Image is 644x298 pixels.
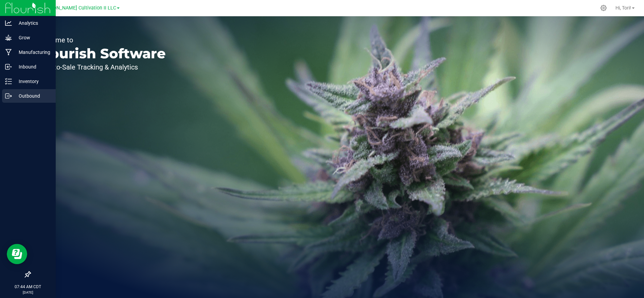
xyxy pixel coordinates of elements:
[12,92,53,100] p: Outbound
[37,64,166,71] p: Seed-to-Sale Tracking & Analytics
[5,93,12,99] inline-svg: Outbound
[20,5,116,11] span: Heya St. [PERSON_NAME] Cultivation II LLC
[3,290,53,295] p: [DATE]
[5,20,12,26] inline-svg: Analytics
[5,34,12,41] inline-svg: Grow
[599,5,608,11] div: Manage settings
[12,48,53,56] p: Manufacturing
[37,47,166,60] p: Flourish Software
[5,63,12,70] inline-svg: Inbound
[5,49,12,56] inline-svg: Manufacturing
[5,78,12,85] inline-svg: Inventory
[12,77,53,85] p: Inventory
[615,5,631,11] span: Hi, Tori!
[12,19,53,27] p: Analytics
[3,284,53,290] p: 07:44 AM CDT
[12,34,53,42] p: Grow
[12,63,53,71] p: Inbound
[37,37,166,43] p: Welcome to
[7,244,27,264] iframe: Resource center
